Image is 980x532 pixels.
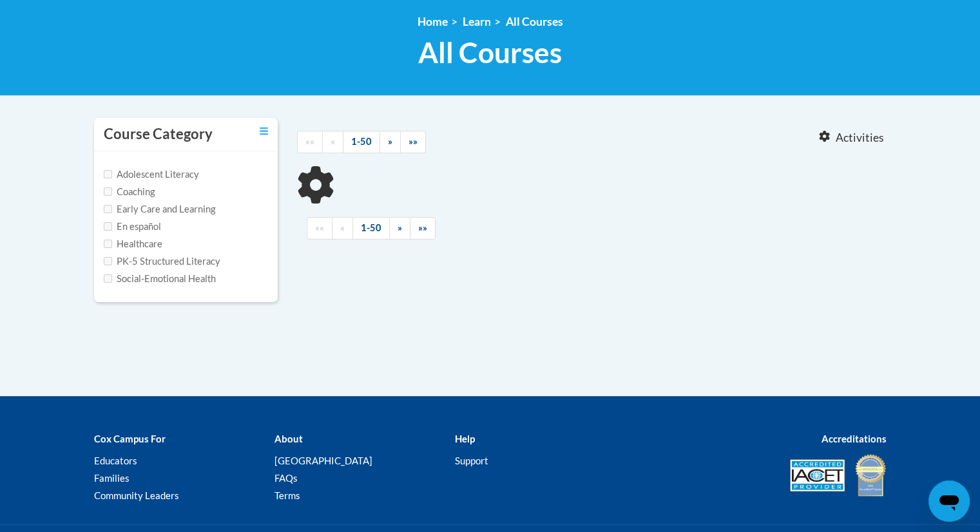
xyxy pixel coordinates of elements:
[94,472,130,484] a: Families
[454,433,474,444] b: Help
[463,15,491,28] a: Learn
[104,170,112,178] input: Checkbox for Options
[104,222,112,231] input: Checkbox for Options
[94,433,166,444] b: Cox Campus For
[104,272,216,286] label: Social-Emotional Health
[104,274,112,283] input: Checkbox for Options
[454,455,488,466] a: Support
[104,240,112,248] input: Checkbox for Options
[418,35,562,70] span: All Courses
[274,489,300,501] a: Terms
[104,205,112,213] input: Checkbox for Options
[104,124,213,144] h3: Course Category
[418,222,427,233] span: »»
[854,453,887,498] img: IDA® Accredited
[408,136,418,147] span: »»
[104,220,161,234] label: En español
[388,136,392,147] span: »
[331,136,335,147] span: «
[380,131,401,153] a: Next
[297,131,323,153] a: Begining
[506,15,563,28] a: All Courses
[305,136,314,147] span: ««
[836,131,884,145] span: Activities
[410,217,436,240] a: End
[322,131,343,153] a: Previous
[274,433,302,444] b: About
[389,217,410,240] a: Next
[104,237,162,251] label: Healthcare
[104,187,112,196] input: Checkbox for Options
[104,167,199,182] label: Adolescent Literacy
[343,131,380,153] a: 1-50
[418,15,448,28] a: Home
[260,124,268,138] a: Toggle collapse
[94,455,137,466] a: Educators
[398,222,402,233] span: »
[332,217,353,240] a: Previous
[104,257,112,265] input: Checkbox for Options
[274,455,372,466] a: [GEOGRAPHIC_DATA]
[340,222,345,233] span: «
[274,472,297,484] a: FAQs
[400,131,426,153] a: End
[352,217,390,240] a: 1-50
[307,217,332,240] a: Begining
[315,222,324,233] span: ««
[104,254,220,269] label: PK-5 Structured Literacy
[790,459,845,491] img: Accredited IACET® Provider
[104,185,155,199] label: Coaching
[928,480,970,522] iframe: Button to launch messaging window
[104,202,215,216] label: Early Care and Learning
[94,489,179,501] a: Community Leaders
[821,433,887,444] b: Accreditations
